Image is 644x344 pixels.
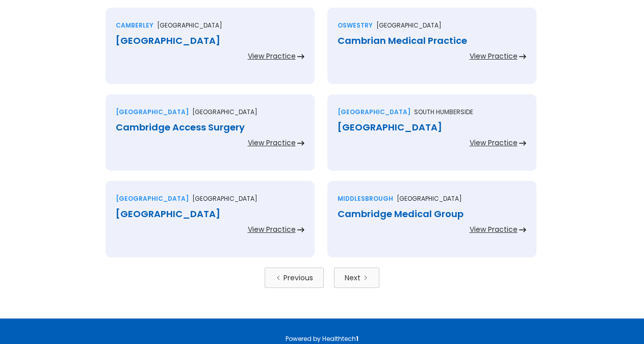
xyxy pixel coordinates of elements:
[470,51,518,61] div: View Practice
[338,209,526,219] div: Cambridge Medical Group
[470,138,518,148] div: View Practice
[334,268,379,288] a: Next Page
[470,224,518,234] div: View Practice
[338,20,373,31] div: Oswestry
[116,194,189,204] div: [GEOGRAPHIC_DATA]
[116,122,304,133] div: Cambridge Access Surgery
[327,94,536,181] a: [GEOGRAPHIC_DATA]South humberside[GEOGRAPHIC_DATA]View Practice
[286,334,358,343] a: Powered by Healthtech1
[327,181,536,268] a: Middlesbrough[GEOGRAPHIC_DATA]Cambridge Medical GroupView Practice
[116,20,153,31] div: Camberley
[106,268,539,288] div: List
[345,273,360,283] div: Next
[338,194,393,204] div: Middlesbrough
[106,181,315,268] a: [GEOGRAPHIC_DATA][GEOGRAPHIC_DATA][GEOGRAPHIC_DATA]View Practice
[116,36,304,46] div: [GEOGRAPHIC_DATA]
[284,273,313,283] div: Previous
[106,8,315,94] a: Camberley[GEOGRAPHIC_DATA][GEOGRAPHIC_DATA]View Practice
[338,107,410,117] div: [GEOGRAPHIC_DATA]
[397,194,462,204] p: [GEOGRAPHIC_DATA]
[338,36,526,46] div: Cambrian Medical Practice
[265,268,324,288] a: Previous Page
[338,122,526,133] div: [GEOGRAPHIC_DATA]
[414,107,473,117] p: South humberside
[106,94,315,181] a: [GEOGRAPHIC_DATA][GEOGRAPHIC_DATA]Cambridge Access SurgeryView Practice
[376,20,442,31] p: [GEOGRAPHIC_DATA]
[327,8,536,94] a: Oswestry[GEOGRAPHIC_DATA]Cambrian Medical PracticeView Practice
[157,20,222,31] p: [GEOGRAPHIC_DATA]
[248,138,296,148] div: View Practice
[248,224,296,234] div: View Practice
[356,334,358,343] strong: 1
[248,51,296,61] div: View Practice
[116,107,189,117] div: [GEOGRAPHIC_DATA]
[192,107,257,117] p: [GEOGRAPHIC_DATA]
[192,194,257,204] p: [GEOGRAPHIC_DATA]
[116,209,304,219] div: [GEOGRAPHIC_DATA]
